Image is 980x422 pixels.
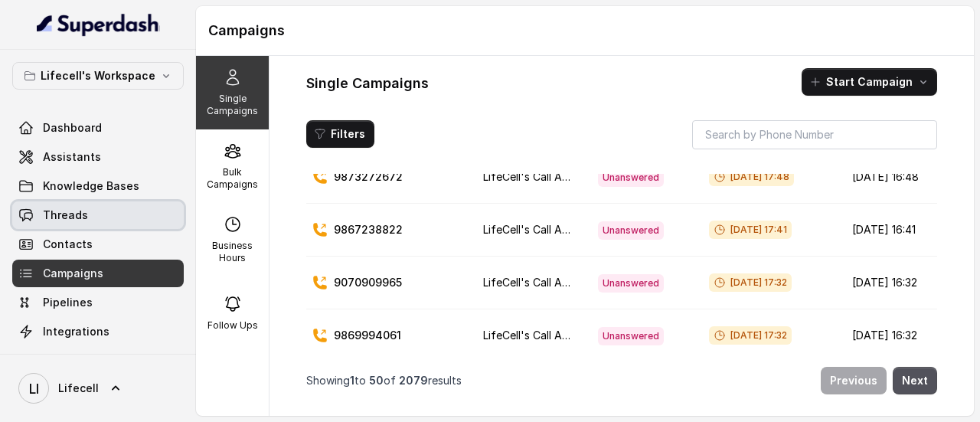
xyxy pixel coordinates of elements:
[709,221,792,239] span: [DATE] 17:41
[350,374,354,387] span: 1
[12,260,184,287] a: Campaigns
[598,168,664,187] span: Unanswered
[893,367,937,394] button: Next
[43,120,102,136] span: Dashboard
[306,120,374,148] button: Filters
[12,62,184,90] button: Lifecell's Workspace
[43,353,109,368] span: API Settings
[840,204,931,257] td: [DATE] 16:41
[12,143,184,171] a: Assistants
[12,201,184,229] a: Threads
[821,367,887,394] button: Previous
[43,149,101,165] span: Assistants
[202,240,263,264] p: Business Hours
[802,68,937,96] button: Start Campaign
[12,289,184,316] a: Pipelines
[483,329,602,342] span: LifeCell's Call Assistant
[399,374,428,387] span: 2079
[840,257,931,309] td: [DATE] 16:32
[369,374,384,387] span: 50
[598,327,664,345] span: Unanswered
[306,373,462,388] p: Showing to of results
[334,275,402,290] p: 9070909965
[43,237,93,252] span: Contacts
[334,222,403,237] p: 9867238822
[12,318,184,345] a: Integrations
[306,71,429,96] h1: Single Campaigns
[840,309,931,362] td: [DATE] 16:32
[483,223,602,236] span: LifeCell's Call Assistant
[202,166,263,191] p: Bulk Campaigns
[334,328,401,343] p: 9869994061
[29,381,39,397] text: LI
[58,381,99,396] span: Lifecell
[43,295,93,310] span: Pipelines
[334,169,403,185] p: 9873272672
[41,67,155,85] p: Lifecell's Workspace
[12,114,184,142] a: Dashboard
[598,221,664,240] span: Unanswered
[840,151,931,204] td: [DATE] 16:48
[709,273,792,292] span: [DATE] 17:32
[208,18,962,43] h1: Campaigns
[692,120,937,149] input: Search by Phone Number
[43,324,109,339] span: Integrations
[598,274,664,293] span: Unanswered
[43,208,88,223] span: Threads
[43,266,103,281] span: Campaigns
[483,170,602,183] span: LifeCell's Call Assistant
[483,276,602,289] span: LifeCell's Call Assistant
[12,231,184,258] a: Contacts
[37,12,160,37] img: light.svg
[709,168,794,186] span: [DATE] 17:48
[43,178,139,194] span: Knowledge Bases
[202,93,263,117] p: Single Campaigns
[12,367,184,410] a: Lifecell
[12,347,184,375] a: API Settings
[12,172,184,200] a: Knowledge Bases
[207,319,258,332] p: Follow Ups
[306,358,937,404] nav: Pagination
[709,326,792,345] span: [DATE] 17:32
